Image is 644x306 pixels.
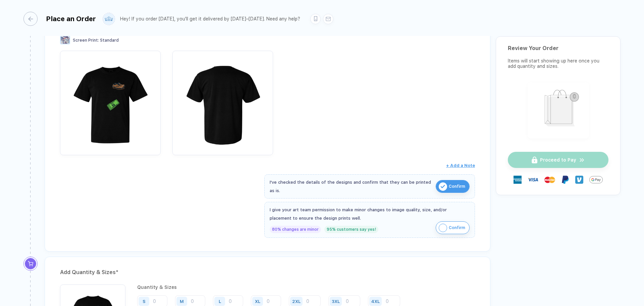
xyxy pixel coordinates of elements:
div: Quantity & Sizes [137,285,405,290]
img: user profile [103,13,115,25]
div: 2XL [292,299,301,304]
div: Hey! If you order [DATE], you'll get it delivered by [DATE]–[DATE]. Need any help? [120,16,300,22]
img: visa [528,174,538,185]
div: I give your art team permission to make minor changes to image quality, size, and/or placement to... [270,206,470,222]
button: + Add a Note [446,160,475,171]
div: Place an Order [46,15,96,23]
div: 80% changes are minor [270,226,321,233]
img: GPay [589,173,603,186]
img: master-card [544,174,555,185]
div: 4XL [371,299,380,304]
button: iconConfirm [436,180,470,193]
button: iconConfirm [436,221,470,234]
span: Confirm [449,222,465,233]
div: Add Quantity & Sizes [60,267,475,278]
img: express [514,176,522,184]
div: Items will start showing up here once you add quantity and sizes. [508,58,608,69]
div: XL [255,299,260,304]
img: icon [439,224,447,232]
img: Screen Print [60,36,70,44]
img: Paypal [561,176,569,184]
span: + Add a Note [446,163,475,168]
div: S [143,299,146,304]
span: Screen Print : [73,38,99,43]
img: 13e26024-5a07-4533-a6d3-b9d039382023_nt_back_1755671416165.jpg [176,54,270,148]
img: icon [439,182,447,191]
div: Review Your Order [508,45,608,51]
img: shopping_bag.png [531,85,586,134]
img: Venmo [575,176,583,184]
span: Confirm [449,181,465,192]
div: I've checked the details of the designs and confirm that they can be printed as is. [270,178,432,195]
div: M [180,299,184,304]
img: 13e26024-5a07-4533-a6d3-b9d039382023_nt_front_1755671416164.jpg [63,54,157,148]
span: Standard [100,38,119,43]
div: 95% customers say yes! [324,226,378,233]
div: L [219,299,221,304]
div: 3XL [332,299,340,304]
